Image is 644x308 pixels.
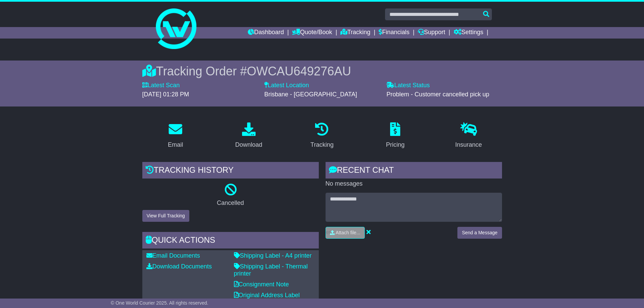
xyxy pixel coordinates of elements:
[142,64,502,78] div: Tracking Order #
[340,27,370,39] a: Tracking
[386,140,405,149] div: Pricing
[264,91,357,98] span: Brisbane - [GEOGRAPHIC_DATA]
[142,232,319,250] div: Quick Actions
[146,252,200,259] a: Email Documents
[248,27,284,39] a: Dashboard
[451,120,486,152] a: Insurance
[142,91,189,98] span: [DATE] 01:28 PM
[247,64,351,78] span: OWCAU649276AU
[457,227,502,239] button: Send a Message
[142,162,319,180] div: Tracking history
[111,300,209,306] span: © One World Courier 2025. All rights reserved.
[418,27,445,39] a: Support
[163,120,187,152] a: Email
[235,140,262,149] div: Download
[234,252,312,259] a: Shipping Label - A4 printer
[168,140,183,149] div: Email
[326,162,502,180] div: RECENT CHAT
[231,120,267,152] a: Download
[234,292,300,299] a: Original Address Label
[264,82,309,89] label: Latest Location
[292,27,332,39] a: Quote/Book
[386,91,489,98] span: Problem - Customer cancelled pick up
[234,281,289,288] a: Consignment Note
[142,199,319,207] p: Cancelled
[310,140,333,149] div: Tracking
[306,120,338,152] a: Tracking
[142,210,189,222] button: View Full Tracking
[382,120,409,152] a: Pricing
[379,27,409,39] a: Financials
[234,263,308,277] a: Shipping Label - Thermal printer
[146,263,212,270] a: Download Documents
[142,82,180,89] label: Latest Scan
[454,27,483,39] a: Settings
[455,140,482,149] div: Insurance
[326,180,502,188] p: No messages
[386,82,430,89] label: Latest Status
